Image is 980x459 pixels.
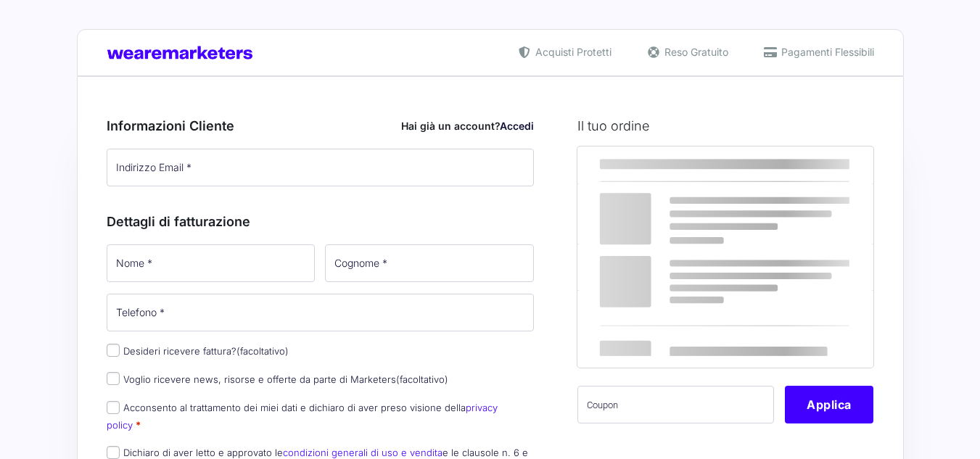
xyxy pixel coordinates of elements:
[577,386,774,423] input: Coupon
[577,184,762,244] td: Marketers World 2025 - MW25 Ticket Standard
[396,373,448,385] span: (facoltativo)
[107,373,448,385] label: Voglio ricevere news, risorse e offerte da parte di Marketers
[107,344,120,357] input: Desideri ricevere fattura?(facoltativo)
[325,244,534,282] input: Cognome *
[577,244,762,290] th: Subtotale
[762,146,874,184] th: Subtotale
[500,120,534,132] a: Accedi
[661,44,728,59] span: Reso Gratuito
[107,402,498,430] a: privacy policy
[107,401,120,414] input: Acconsento al trattamento dei miei dati e dichiaro di aver preso visione dellaprivacy policy
[577,290,762,368] th: Totale
[283,447,442,458] a: condizioni generali di uso e vendita
[107,294,535,331] input: Telefono *
[107,212,535,231] h3: Dettagli di fatturazione
[107,402,498,430] label: Acconsento al trattamento dei miei dati e dichiaro di aver preso visione della
[107,446,120,459] input: Dichiaro di aver letto e approvato lecondizioni generali di uso e venditae le clausole n. 6 e 7 d...
[577,146,762,184] th: Prodotto
[577,116,873,136] h3: Il tuo ordine
[107,149,535,186] input: Indirizzo Email *
[778,44,874,59] span: Pagamenti Flessibili
[236,345,289,357] span: (facoltativo)
[532,44,612,59] span: Acquisti Protetti
[107,244,316,282] input: Nome *
[401,118,534,133] div: Hai già un account?
[107,116,535,136] h3: Informazioni Cliente
[107,345,289,357] label: Desideri ricevere fattura?
[785,386,873,423] button: Applica
[107,372,120,385] input: Voglio ricevere news, risorse e offerte da parte di Marketers(facoltativo)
